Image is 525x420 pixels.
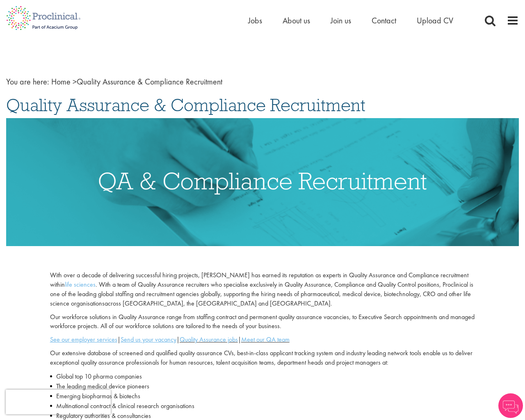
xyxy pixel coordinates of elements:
p: | | | [50,335,475,345]
iframe: reCAPTCHA [6,390,111,414]
li: Multinational contract & clinical research organisations [50,401,475,411]
span: > [73,76,77,87]
a: Join us [331,15,351,26]
a: Quality Assurance jobs [180,335,238,344]
span: Our workforce solutions in Quality Assurance range from staffing contract and permanent quality a... [50,313,475,331]
a: breadcrumb link to Home [51,76,71,87]
p: With over a decade of delivering successful hiring projects, [PERSON_NAME] has earned its reputat... [50,271,475,308]
a: Meet our QA team [241,335,290,344]
li: The leading medical device pioneers [50,381,475,391]
span: across [GEOGRAPHIC_DATA], the [GEOGRAPHIC_DATA] and [GEOGRAPHIC_DATA]. [105,299,332,308]
img: Chatbot [498,393,523,418]
span: Quality Assurance & Compliance Recruitment [6,94,365,116]
a: life sciences [65,280,96,289]
a: See our employer services [50,335,117,344]
p: Our extensive database of screened and qualified quality assurance CVs, best-in-class applicant t... [50,349,475,367]
a: Upload CV [417,15,453,26]
li: Global top 10 pharma companies [50,372,475,381]
a: About us [283,15,310,26]
li: Emerging biopharmas & biotechs [50,391,475,401]
span: Quality Assurance & Compliance Recruitment [51,76,222,87]
a: Contact [372,15,396,26]
a: Send us your vacancy [121,335,176,344]
img: Quality Assurance & Compliance Recruitment [6,118,519,247]
a: Jobs [248,15,262,26]
span: You are here: [6,76,49,87]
